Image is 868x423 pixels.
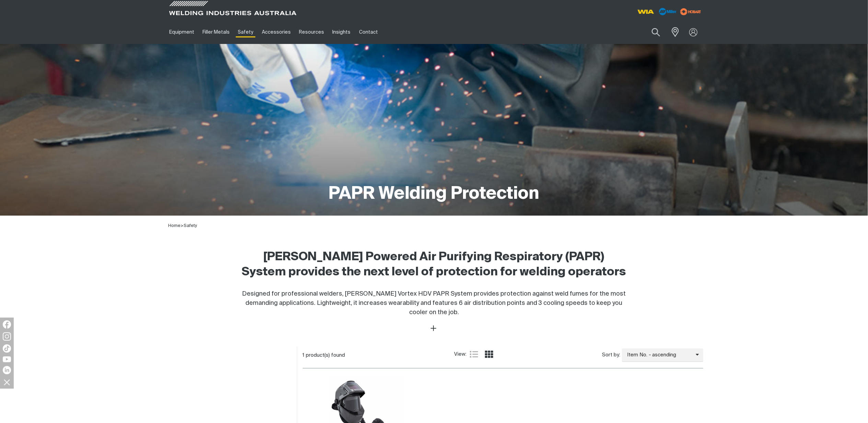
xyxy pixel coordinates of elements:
[181,224,184,228] span: >
[470,350,478,358] a: List view
[241,250,628,280] h2: [PERSON_NAME] Powered Air Purifying Respiratory (PAPR) System provides the next level of protecti...
[1,376,13,388] img: hide socials
[329,183,540,205] h1: PAPR Welding Protection
[622,351,696,359] span: Item No. - ascending
[328,20,355,44] a: Insights
[3,344,11,353] img: TikTok
[454,351,466,358] span: View:
[306,353,345,358] span: product(s) found
[602,351,620,359] span: Sort by:
[169,224,181,228] a: Home
[184,224,197,228] a: Safety
[258,20,295,44] a: Accessories
[678,7,703,17] img: miller
[3,320,11,329] img: Facebook
[234,20,257,44] a: Safety
[3,332,11,341] img: Instagram
[303,346,703,364] section: Product list controls
[165,20,569,44] nav: Main
[165,20,198,44] a: Equipment
[242,291,626,316] span: Designed for professional welders, [PERSON_NAME] Vortex HDV PAPR System provides protection again...
[3,356,11,362] img: YouTube
[3,366,11,374] img: LinkedIn
[635,24,667,40] input: Product name or item number...
[355,20,382,44] a: Contact
[303,352,454,359] div: 1
[295,20,328,44] a: Resources
[644,24,668,40] button: Search products
[198,20,234,44] a: Filler Metals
